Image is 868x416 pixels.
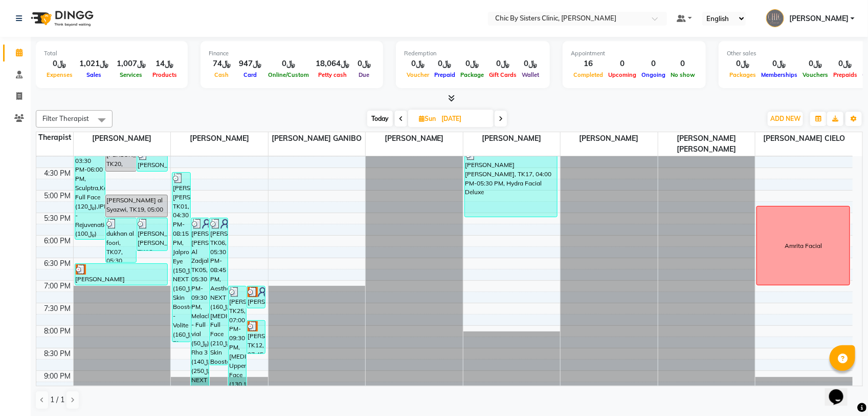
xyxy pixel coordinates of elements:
[212,71,232,78] span: Cash
[770,115,800,122] span: ADD NEW
[519,71,542,78] span: Wallet
[727,58,759,70] div: ﷼0
[800,71,831,78] span: Vouchers
[316,71,349,78] span: Petty cash
[74,132,171,145] span: [PERSON_NAME]
[75,58,113,70] div: ﷼1,021
[137,150,167,171] div: [PERSON_NAME] [PERSON_NAME], TK13, 04:00 PM-04:30 PM, [GEOGRAPHIC_DATA] NEXT
[759,58,800,70] div: ﷼0
[486,58,519,70] div: ﷼0
[150,71,180,78] span: Products
[42,168,73,179] div: 4:30 PM
[42,191,73,201] div: 5:00 PM
[106,218,136,262] div: dukhan al foori, TK07, 05:30 PM-06:30 PM, Aesthefil
[265,71,311,78] span: Online/Custom
[366,132,463,145] span: [PERSON_NAME]
[247,321,265,353] div: [PERSON_NAME], TK12, 07:45 PM-08:30 PM, Consultation
[42,213,73,224] div: 5:30 PM
[44,58,75,70] div: ﷼0
[113,58,150,70] div: ﷼1,007
[42,114,89,122] span: Filter Therapist
[755,132,853,145] span: [PERSON_NAME] CIELO
[42,348,73,359] div: 8:30 PM
[831,58,860,70] div: ﷼0
[367,111,393,127] span: Today
[571,58,606,70] div: 16
[42,236,73,246] div: 6:00 PM
[357,71,372,78] span: Due
[171,132,268,145] span: [PERSON_NAME]
[768,112,803,126] button: ADD NEW
[463,132,561,145] span: [PERSON_NAME]
[42,303,73,314] div: 7:30 PM
[75,127,105,239] div: [PERSON_NAME], TK14, 03:30 PM-06:00 PM, Sculptra,Korean Full Face (﷼120),IPL -Rejuvenation (﷼100)
[209,49,375,58] div: Finance
[353,58,375,70] div: ﷼0
[311,58,353,70] div: ﷼18,064
[137,218,167,251] div: [PERSON_NAME] [PERSON_NAME], TK16, 05:30 PM-06:15 PM, Korean Full Face (﷼120)
[486,71,519,78] span: Gift Cards
[668,58,698,70] div: 0
[191,218,209,399] div: [PERSON_NAME] [PERSON_NAME] Al Zadjal, TK05, 05:30 PM-09:30 PM, Melaclear - Full vial (﷼50),Teosy...
[265,58,311,70] div: ﷼0
[789,13,849,24] span: [PERSON_NAME]
[247,286,265,308] div: [PERSON_NAME] [PERSON_NAME], TK08, 07:00 PM-07:30 PM, Consultation
[42,371,73,382] div: 9:00 PM
[639,58,668,70] div: 0
[44,71,75,78] span: Expenses
[785,241,822,251] div: Amrita Facial
[404,58,432,70] div: ﷼0
[84,71,104,78] span: Sales
[118,71,145,78] span: Services
[172,173,190,342] div: [PERSON_NAME] [PERSON_NAME], TK01, 04:30 PM-08:15 PM, Jalpro Eye (﷼150),Croma NEXT (﷼160),Juveder...
[606,58,639,70] div: 0
[766,9,784,27] img: MINU JAYARAJ
[432,58,458,70] div: ﷼0
[465,150,558,217] div: [PERSON_NAME] [PERSON_NAME], TK17, 04:00 PM-05:30 PM, Hydra Facial Deluxe
[800,58,831,70] div: ﷼0
[106,195,167,217] div: [PERSON_NAME] al Syazwi, TK19, 05:00 PM-05:30 PM, Follow Up
[519,58,542,70] div: ﷼0
[42,258,73,269] div: 6:30 PM
[44,49,180,58] div: Total
[639,71,668,78] span: Ongoing
[404,49,542,58] div: Redemption
[668,71,698,78] span: No show
[571,71,606,78] span: Completed
[831,71,860,78] span: Prepaids
[36,132,73,143] div: Therapist
[42,281,73,292] div: 7:00 PM
[404,71,432,78] span: Voucher
[458,71,486,78] span: Package
[209,58,235,70] div: ﷼74
[432,71,458,78] span: Prepaid
[759,71,800,78] span: Memberships
[571,49,698,58] div: Appointment
[150,58,180,70] div: ﷼14
[210,218,228,365] div: [PERSON_NAME], TK06, 05:30 PM-08:45 PM, Aesthefil,Croma NEXT (﷼160),[MEDICAL_DATA] Full Face (﷼21...
[241,71,259,78] span: Card
[825,375,858,406] iframe: chat widget
[727,71,759,78] span: Packages
[229,286,247,399] div: [PERSON_NAME], TK25, 07:00 PM-09:30 PM, [MEDICAL_DATA] Upper Face (﷼130),Croma NEXT (﷼160),Derma ...
[235,58,265,70] div: ﷼947
[438,111,489,127] input: 2025-09-21
[658,132,755,156] span: [PERSON_NAME] [PERSON_NAME]
[50,394,64,405] span: 1 / 1
[42,326,73,337] div: 8:00 PM
[606,71,639,78] span: Upcoming
[75,264,168,285] div: [PERSON_NAME] [PERSON_NAME], TK11, 06:30 PM-07:00 PM, Follow Up
[26,4,96,33] img: logo
[458,58,486,70] div: ﷼0
[269,132,366,145] span: [PERSON_NAME] GANIBO
[106,150,136,171] div: [PERSON_NAME], TK20, 04:00 PM-04:30 PM, Service
[561,132,658,145] span: [PERSON_NAME]
[416,115,438,122] span: Sun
